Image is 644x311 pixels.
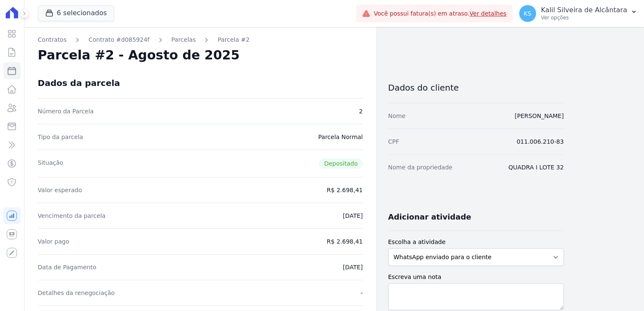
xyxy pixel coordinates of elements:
[388,163,453,172] dt: Nome da propriedade
[38,78,120,88] div: Dados da parcela
[388,83,564,93] h3: Dados do cliente
[38,289,115,297] dt: Detalhes da renegociação
[38,35,67,44] a: Contratos
[318,133,363,141] dd: Parcela Normal
[388,273,564,282] label: Escreva uma nota
[388,212,471,222] h3: Adicionar atividade
[388,238,564,247] label: Escolha a atividade
[359,107,363,115] dd: 2
[38,158,64,169] dt: Situação
[38,212,106,220] dt: Vencimento da parcela
[172,35,196,44] a: Parcelas
[89,35,150,44] a: Contrato #d085924f
[38,237,70,246] dt: Valor pago
[524,11,531,16] span: KS
[374,9,507,18] span: Você possui fatura(s) em atraso.
[38,48,240,63] h2: Parcela #2 - Agosto de 2025
[361,289,363,297] dd: -
[541,6,627,14] p: Kalil Silveira de Alcântara
[327,186,362,194] dd: R$ 2.698,41
[470,10,507,17] a: Ver detalhes
[508,163,563,172] dd: QUADRA I LOTE 32
[517,137,564,146] dd: 011.006.210-83
[217,35,250,44] a: Parcela #2
[515,113,563,119] a: [PERSON_NAME]
[513,2,644,25] button: KS Kalil Silveira de Alcântara Ver opções
[343,263,362,271] dd: [DATE]
[388,112,405,120] dt: Nome
[327,237,362,246] dd: R$ 2.698,41
[388,137,399,146] dt: CPF
[38,107,94,115] dt: Número da Parcela
[319,158,363,169] span: Depositado
[38,186,82,194] dt: Valor esperado
[38,5,114,21] button: 6 selecionados
[343,212,362,220] dd: [DATE]
[38,35,363,44] nav: Breadcrumb
[38,263,97,271] dt: Data de Pagamento
[38,133,83,141] dt: Tipo da parcela
[541,14,627,21] p: Ver opções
